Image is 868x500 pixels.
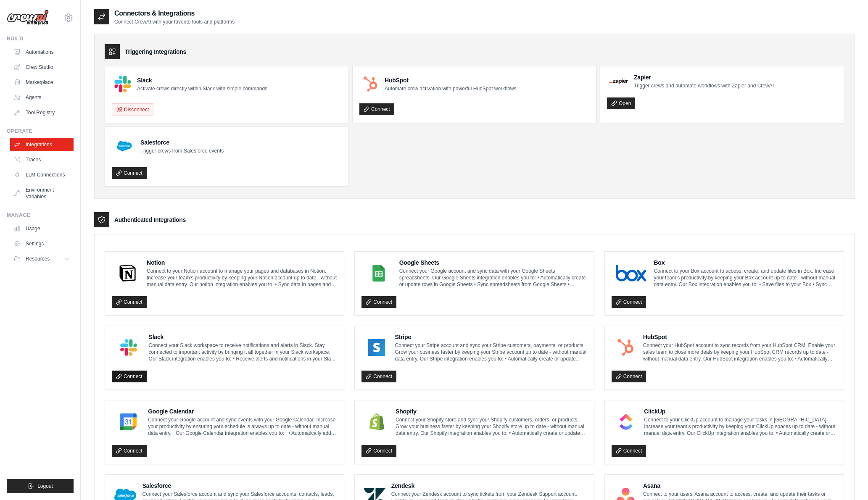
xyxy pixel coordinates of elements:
[362,76,379,92] img: HubSpot Logo
[10,76,74,89] a: Marketplace
[10,153,74,166] a: Traces
[614,413,638,430] img: ClickUp Logo
[607,97,635,109] a: Open
[114,8,235,18] h2: Connectors & Integrations
[612,296,646,308] a: Connect
[114,265,141,282] img: Notion Logo
[614,339,637,356] img: HubSpot Logo
[140,138,224,147] h4: Salesforce
[361,371,396,382] a: Connect
[114,18,235,25] p: Connect CrewAI with your favorite tools and platforms
[114,413,142,430] img: Google Calendar Logo
[147,268,337,288] p: Connect to your Notion account to manage your pages and databases in Notion. Increase your team’s...
[148,416,337,437] p: Connect your Google account and sync events with your Google Calendar. Increase your productivity...
[148,407,337,416] h4: Google Calendar
[142,482,337,490] h4: Salesforce
[644,407,837,416] h4: ClickUp
[114,76,131,92] img: Slack Logo
[10,183,74,203] a: Environment Variables
[643,333,837,341] h4: HubSpot
[361,296,396,308] a: Connect
[114,216,186,224] h3: Authenticated Integrations
[361,445,396,457] a: Connect
[149,333,338,341] h4: Slack
[114,136,135,156] img: Salesforce Logo
[140,147,224,154] p: Trigger crews from Salesforce events
[125,47,186,56] h3: Triggering Integrations
[395,333,587,341] h4: Stripe
[643,342,837,362] p: Connect your HubSpot account to sync records from your HubSpot CRM. Enable your sales team to clo...
[391,482,587,490] h4: Zendesk
[396,416,587,437] p: Connect your Shopify store and sync your Shopify customers, orders, or products. Grow your busine...
[399,268,587,288] p: Connect your Google account and sync data with your Google Sheets spreadsheets. Our Google Sheets...
[395,342,587,362] p: Connect your Stripe account and sync your Stripe customers, payments, or products. Grow your busi...
[634,82,774,89] p: Trigger crews and automate workflows with Zapier and CrewAI
[112,371,147,382] a: Connect
[10,168,74,182] a: LLM Connections
[7,479,74,493] button: Logout
[609,79,628,84] img: Zapier Logo
[612,371,646,382] a: Connect
[359,103,394,115] a: Connect
[10,91,74,104] a: Agents
[7,128,74,134] div: Operate
[385,85,516,92] p: Automate crew activation with powerful HubSpot workflows
[634,73,774,82] h4: Zapier
[7,35,74,42] div: Build
[612,445,646,457] a: Connect
[643,482,837,490] h4: Asana
[147,258,337,267] h4: Notion
[112,103,153,116] button: Disconnect
[26,255,50,262] span: Resources
[10,106,74,119] a: Tool Registry
[112,167,147,179] a: Connect
[137,76,267,84] h4: Slack
[10,45,74,59] a: Automations
[385,76,516,84] h4: HubSpot
[10,252,74,266] button: Resources
[10,237,74,250] a: Settings
[396,407,587,416] h4: Shopify
[644,416,837,437] p: Connect to your ClickUp account to manage your tasks in [GEOGRAPHIC_DATA]. Increase your team’s p...
[10,138,74,151] a: Integrations
[7,212,74,218] div: Manage
[654,268,837,288] p: Connect to your Box account to access, create, and update files in Box. Increase your team’s prod...
[149,342,338,362] p: Connect your Slack workspace to receive notifications and alerts in Slack. Stay connected to impo...
[399,258,587,267] h4: Google Sheets
[364,265,393,282] img: Google Sheets Logo
[137,85,267,92] p: Activate crews directly within Slack with simple commands
[114,339,143,356] img: Slack Logo
[10,222,74,235] a: Usage
[654,258,837,267] h4: Box
[364,413,390,430] img: Shopify Logo
[37,483,53,489] span: Logout
[614,265,648,282] img: Box Logo
[112,296,147,308] a: Connect
[10,61,74,74] a: Crew Studio
[7,10,49,26] img: Logo
[112,445,147,457] a: Connect
[364,339,389,356] img: Stripe Logo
